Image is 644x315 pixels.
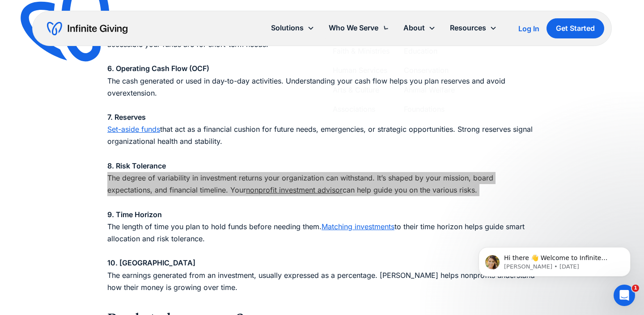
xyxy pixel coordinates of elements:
[322,38,466,123] nav: Who We Serve
[333,84,390,96] a: Arts & Culture
[404,64,455,76] a: Conservation
[450,22,486,34] div: Resources
[333,45,390,57] a: Faith & Ministries
[547,18,604,38] a: Get Started
[518,23,539,34] a: Log In
[518,25,539,32] div: Log In
[333,64,390,76] a: Human Services
[396,18,443,38] div: About
[107,161,166,170] strong: 8. Risk Tolerance
[333,103,390,115] a: Associations
[614,285,635,306] iframe: Intercom live chat
[107,210,162,219] strong: 9. Time Horizon
[632,285,639,292] span: 1
[465,228,644,291] iframe: Intercom notifications message
[404,45,455,57] a: Education
[264,18,322,38] div: Solutions
[322,18,396,38] div: Who We Serve
[47,21,127,36] a: home
[443,18,504,38] div: Resources
[107,258,195,267] strong: 10. [GEOGRAPHIC_DATA]
[322,222,394,231] a: Matching investments
[404,103,455,115] a: Foundations
[107,113,146,122] strong: 7. Reserves
[107,125,160,134] a: Set-aside funds
[246,185,343,194] a: nonprofit investment advisor
[403,22,425,34] div: About
[404,84,455,96] a: Animal Welfare
[107,64,209,73] strong: 6. Operating Cash Flow (OCF)
[329,22,378,34] div: Who We Serve
[271,22,304,34] div: Solutions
